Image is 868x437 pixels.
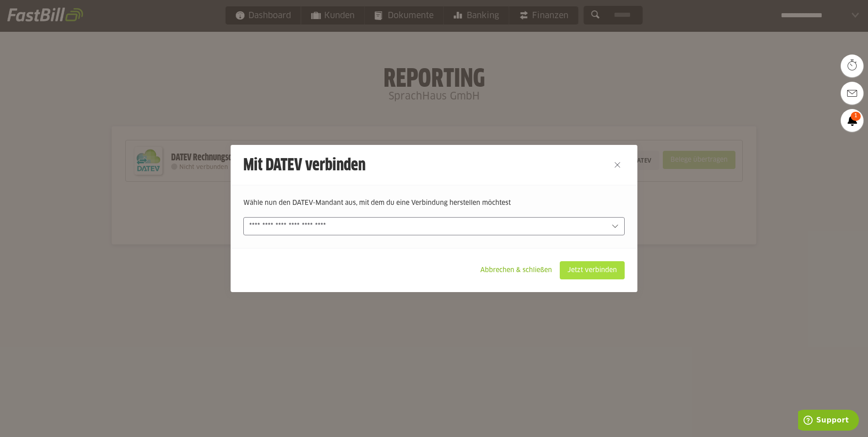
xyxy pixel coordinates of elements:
sl-button: Abbrechen & schließen [473,261,560,279]
a: 1 [841,109,863,132]
sl-button: Jetzt verbinden [560,261,625,279]
span: 1 [851,112,861,121]
p: Wähle nun den DATEV-Mandant aus, mit dem du eine Verbindung herstellen möchtest [243,198,625,208]
iframe: Öffnet ein Widget, in dem Sie weitere Informationen finden [798,410,859,432]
